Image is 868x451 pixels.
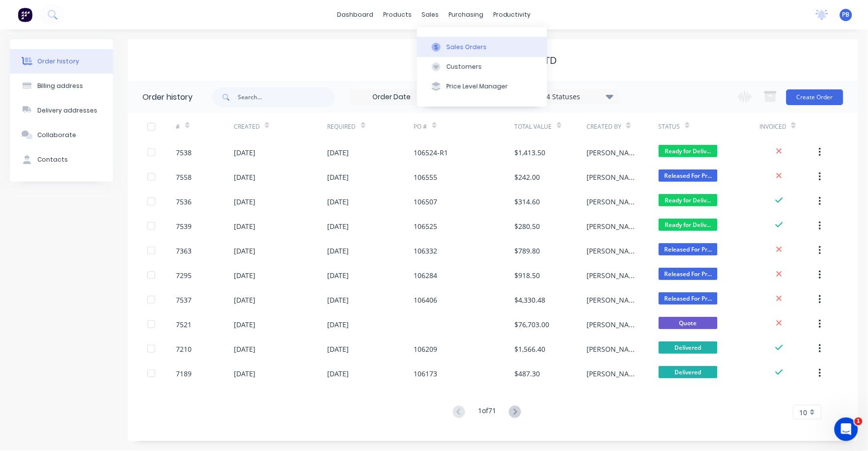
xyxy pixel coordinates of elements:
div: $314.60 [515,197,540,207]
div: Order history [37,57,79,66]
input: Order Date [350,90,433,105]
div: [PERSON_NAME] [587,172,639,182]
div: 7537 [176,295,192,305]
div: [PERSON_NAME] [587,221,639,231]
div: [DATE] [328,246,349,256]
span: Delivered [659,366,718,378]
button: Contacts [10,147,113,172]
div: $918.50 [515,270,540,281]
span: Ready for Deliv... [659,194,718,206]
div: [PERSON_NAME] [587,147,639,158]
div: 106524-R1 [414,147,448,158]
div: [DATE] [234,295,255,305]
div: [PERSON_NAME] [587,295,639,305]
div: 106332 [414,246,438,256]
div: $4,330.48 [515,295,546,305]
div: Collaborate [37,131,76,140]
div: 106555 [414,172,438,182]
div: Created By [587,113,659,140]
span: Released For Pr... [659,169,718,182]
button: Sales Orders [417,37,547,56]
div: [DATE] [234,368,255,379]
span: PB [842,10,850,19]
button: Create Order [786,89,843,105]
div: 7189 [176,368,192,379]
div: [DATE] [234,197,255,207]
div: $789.80 [515,246,540,256]
span: Ready for Deliv... [659,219,718,231]
span: Released For Pr... [659,292,718,305]
div: [DATE] [328,295,349,305]
div: 7295 [176,270,192,281]
button: Order history [10,49,113,74]
input: Search... [238,87,335,107]
div: Total Value [515,122,552,131]
span: Released For Pr... [659,243,718,255]
button: Price Level Manager [417,77,547,96]
div: $76,703.00 [515,319,550,330]
div: 7536 [176,197,192,207]
div: 1 of 71 [478,405,496,420]
div: [PERSON_NAME] [587,197,639,207]
div: [DATE] [328,319,349,330]
div: [DATE] [328,344,349,354]
div: 7539 [176,221,192,231]
span: Quote [659,317,718,329]
div: Billing address [37,82,83,90]
iframe: Intercom live chat [835,418,858,441]
div: $1,566.40 [515,344,546,354]
div: Invoiced [759,113,817,140]
div: [DATE] [328,270,349,281]
button: Collaborate [10,123,113,147]
span: Delivered [659,341,718,354]
div: [DATE] [234,270,255,281]
div: PO # [414,113,515,140]
button: Delivery addresses [10,98,113,123]
div: [DATE] [328,368,349,379]
span: 1 [855,418,863,425]
div: Customers [447,62,482,71]
div: [DATE] [234,319,255,330]
div: [PERSON_NAME] [587,344,639,354]
div: Status [659,122,680,131]
div: # [176,113,234,140]
div: [DATE] [328,197,349,207]
div: [DATE] [234,221,255,231]
div: [DATE] [328,147,349,158]
div: Price Level Manager [447,82,508,91]
div: Invoiced [759,122,786,131]
div: [PERSON_NAME] [587,319,639,330]
div: products [378,7,417,22]
div: [PERSON_NAME] [587,246,639,256]
div: 7210 [176,344,192,354]
button: Customers [417,57,547,77]
div: sales [417,7,444,22]
div: Total Value [515,113,587,140]
div: $242.00 [515,172,540,182]
div: PO # [414,122,427,131]
div: 106406 [414,295,438,305]
div: [DATE] [234,246,255,256]
div: $280.50 [515,221,540,231]
div: Status [659,113,759,140]
div: 106209 [414,344,438,354]
button: Billing address [10,74,113,98]
div: 7538 [176,147,192,158]
div: Required [328,113,414,140]
div: [PERSON_NAME] [587,270,639,281]
div: Created [234,113,328,140]
div: 106173 [414,368,438,379]
div: [DATE] [234,172,255,182]
div: $1,413.50 [515,147,546,158]
span: Ready for Deliv... [659,145,718,157]
div: 106507 [414,197,438,207]
div: # [176,122,180,131]
div: Order history [142,91,193,103]
div: 106525 [414,221,438,231]
span: 10 [800,407,808,418]
div: Created [234,122,260,131]
img: Factory [18,7,32,22]
div: [DATE] [234,147,255,158]
div: Required [328,122,356,131]
div: $487.30 [515,368,540,379]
